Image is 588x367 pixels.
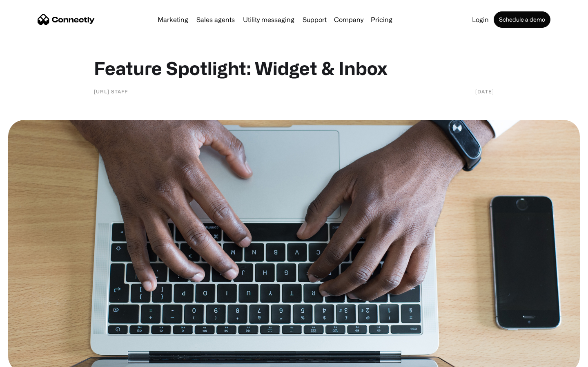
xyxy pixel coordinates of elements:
h1: Feature Spotlight: Widget & Inbox [94,57,494,79]
a: Pricing [367,16,396,23]
a: Support [299,16,330,23]
a: Login [469,16,492,23]
div: Company [334,14,363,25]
a: Sales agents [193,16,238,23]
ul: Language list [16,353,49,364]
div: [DATE] [475,87,494,95]
aside: Language selected: English [8,353,49,364]
a: Schedule a demo [494,11,550,28]
div: [URL] staff [94,87,128,95]
a: Utility messaging [240,16,298,23]
a: Marketing [154,16,192,23]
